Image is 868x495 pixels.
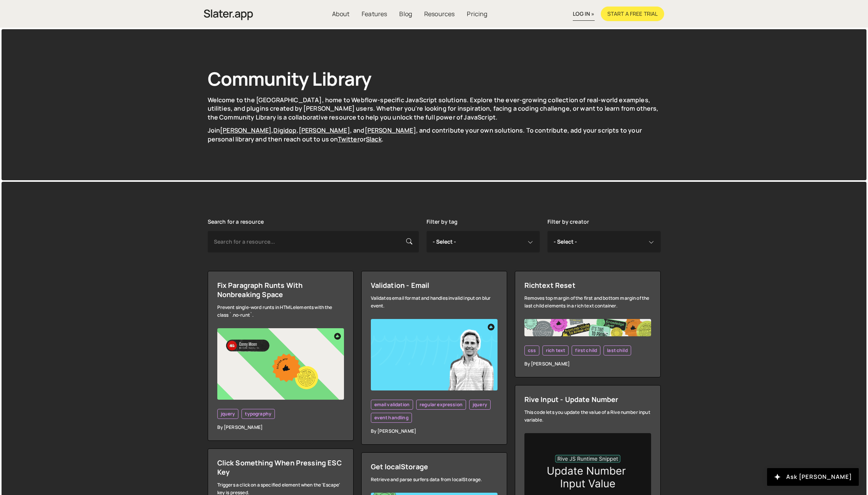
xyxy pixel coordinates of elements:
[208,126,661,143] p: Join , , , and , and contribute your own solutions. To contribute, add your scripts to your perso...
[547,219,589,225] label: Filter by creator
[427,219,458,225] label: Filter by tag
[528,347,536,354] span: css
[546,347,565,354] span: rich text
[420,402,463,408] span: regular expression
[524,319,651,336] img: Frame%20482.jpg
[217,328,344,400] img: YT%20-%20Thumb%20(5).png
[607,347,628,354] span: last child
[245,411,271,417] span: typography
[217,424,344,431] div: By [PERSON_NAME]
[208,271,354,441] a: Fix Paragraph Runts With Nonbreaking Space Prevent single-word runts in HTML elements with the cl...
[374,415,408,421] span: event handling
[208,219,264,225] label: Search for a resource
[524,294,651,310] div: Removes top margin of the first and bottom margin of the last child elements in a rich text conta...
[371,462,498,471] div: Get localStorage
[208,66,661,91] h1: Community Library
[515,271,661,377] a: Richtext Reset Removes top margin of the first and bottom margin of the last child elements in a ...
[338,135,360,143] a: Twitter
[524,395,651,404] div: Rive Input - Update Number
[461,7,493,21] a: Pricing
[767,468,859,486] button: Ask [PERSON_NAME]
[374,402,410,408] span: email validation
[371,294,498,310] div: Validates email format and handles invalid input on blur event.
[217,281,344,299] div: Fix Paragraph Runts With Nonbreaking Space
[273,126,296,135] a: Digidop
[371,476,498,483] div: Retrieve and parse surfers data from localStorage.
[361,271,507,445] a: Validation - Email Validates email format and handles invalid input on blur event. email validati...
[204,7,253,22] img: Slater is an modern coding environment with an inbuilt AI tool. Get custom code quickly with no c...
[371,281,498,290] div: Validation - Email
[217,304,344,319] div: Prevent single-word runts in HTML elements with the class `.no-runt`.
[371,319,498,390] img: YT%20-%20Thumb.png
[208,96,661,121] p: Welcome to the [GEOGRAPHIC_DATA], home to Webflow-specific JavaScript solutions. Explore the ever...
[371,427,498,435] div: By [PERSON_NAME]
[524,409,651,424] div: This code lets you update the value of a Rive number input variable.
[473,402,487,408] span: jquery
[393,7,418,21] a: Blog
[355,7,393,21] a: Features
[365,126,416,135] a: [PERSON_NAME]
[524,360,651,368] div: By [PERSON_NAME]
[221,411,235,417] span: jquery
[524,281,651,290] div: Richtext Reset
[208,231,419,252] input: Search for a resource...
[204,5,253,22] a: home
[299,126,350,135] a: [PERSON_NAME]
[366,135,382,143] a: Slack
[575,347,597,354] span: first child
[418,7,461,21] a: Resources
[601,7,665,21] a: Start a free trial
[220,126,271,135] a: [PERSON_NAME]
[217,458,344,477] div: Click Something When Pressing ESC Key
[326,7,355,21] a: About
[573,7,594,21] a: log in »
